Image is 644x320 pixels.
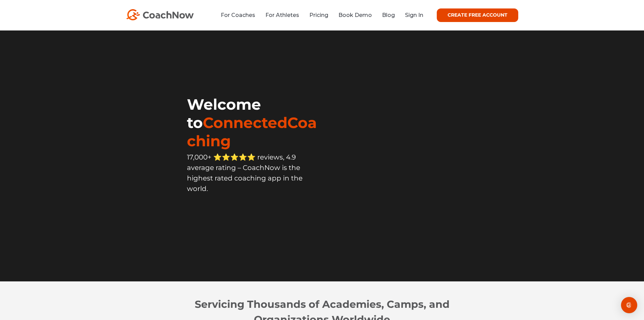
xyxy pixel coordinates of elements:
a: Sign In [405,12,423,18]
a: Blog [382,12,395,18]
a: For Coaches [221,12,255,18]
iframe: Embedded CTA [187,209,322,229]
img: CoachNow Logo [126,9,194,20]
div: Open Intercom Messenger [621,297,637,313]
a: For Athletes [265,12,299,18]
a: Book Demo [338,12,372,18]
a: Pricing [309,12,328,18]
a: CREATE FREE ACCOUNT [437,8,518,22]
span: ConnectedCoaching [187,113,317,150]
span: 17,000+ ⭐️⭐️⭐️⭐️⭐️ reviews, 4.9 average rating – CoachNow is the highest rated coaching app in th... [187,153,303,193]
h1: Welcome to [187,95,322,150]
